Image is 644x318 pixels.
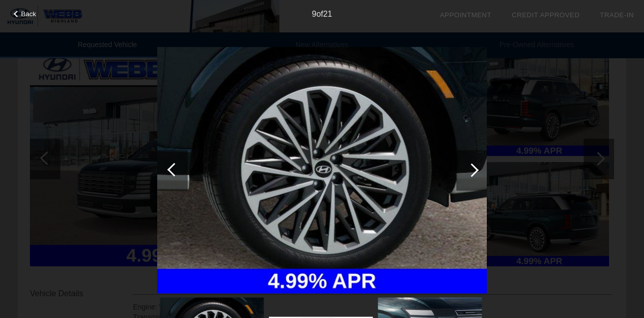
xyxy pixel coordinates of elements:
img: ce92ec10-1852-4669-950f-9f2f11d64821.jpg [157,47,487,294]
a: Appointment [440,11,491,19]
span: 21 [323,10,332,18]
a: Credit Approved [512,11,580,19]
span: 9 [312,10,316,18]
span: Back [21,10,37,18]
a: Trade-In [600,11,634,19]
